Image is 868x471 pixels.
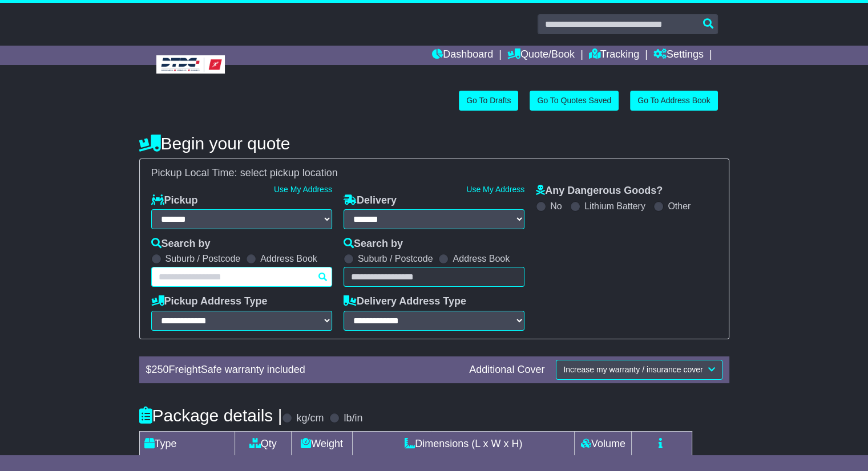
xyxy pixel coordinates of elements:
[260,253,317,264] label: Address Book
[165,253,241,264] label: Suburb / Postcode
[274,185,332,194] a: Use My Address
[550,201,562,212] label: No
[139,431,235,456] td: Type
[139,134,729,153] h4: Begin your quote
[575,431,632,456] td: Volume
[589,46,639,65] a: Tracking
[530,91,619,111] a: Go To Quotes Saved
[344,295,466,308] label: Delivery Address Type
[151,295,268,308] label: Pickup Address Type
[240,167,338,178] span: select pickup location
[466,185,524,194] a: Use My Address
[344,412,362,425] label: lb/in
[536,185,663,197] label: Any Dangerous Goods?
[358,253,433,264] label: Suburb / Postcode
[152,364,169,375] span: 250
[139,406,282,425] h4: Package details |
[235,431,292,456] td: Qty
[563,365,703,374] span: Increase my warranty / insurance cover
[668,201,691,212] label: Other
[630,91,717,111] a: Go To Address Book
[507,46,575,65] a: Quote/Book
[344,194,397,207] label: Delivery
[556,360,722,380] button: Increase my warranty / insurance cover
[353,431,575,456] td: Dimensions (L x W x H)
[453,253,510,264] label: Address Book
[653,46,704,65] a: Settings
[151,238,211,250] label: Search by
[463,364,550,376] div: Additional Cover
[459,91,518,111] a: Go To Drafts
[344,238,403,250] label: Search by
[140,364,464,376] div: $ FreightSafe warranty included
[296,412,324,425] label: kg/cm
[584,201,645,212] label: Lithium Battery
[146,167,723,180] div: Pickup Local Time:
[151,194,198,207] label: Pickup
[432,46,493,65] a: Dashboard
[292,431,353,456] td: Weight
